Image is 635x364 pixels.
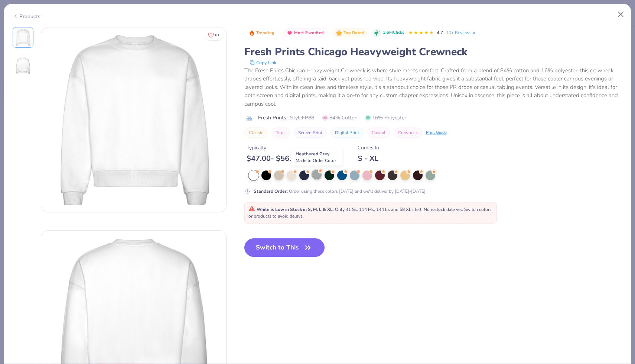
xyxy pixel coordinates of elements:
button: Badge Button [283,28,328,38]
span: 84% Cotton [322,114,358,122]
button: Like [205,30,223,40]
button: Screen Print [294,128,327,138]
span: 16% Polyester [365,114,406,122]
div: Print Guide [426,130,447,136]
img: Back [14,57,32,75]
span: Top Rated [343,31,364,35]
span: 61 [215,33,219,37]
button: Tops [271,128,290,138]
img: Front [41,27,226,212]
button: copy to clipboard [247,59,279,66]
div: Order using these colors [DATE] and we'll deliver by [DATE]-[DATE]. [254,188,427,195]
strong: Standard Order : [254,188,288,194]
img: Front [14,29,32,46]
strong: White is Low in Stock in S, M, L & XL [257,206,333,212]
button: Badge Button [245,28,279,38]
div: $ 47.00 - $ 56.00 [247,154,307,163]
button: Switch to This [244,238,325,257]
button: Crewneck [394,128,422,138]
span: Made to Order Color [296,158,336,163]
span: Most Favorited [294,31,324,35]
button: Classic [244,128,268,138]
img: Most Favorited sort [287,30,293,36]
img: Trending sort [249,30,255,36]
div: 4.7 Stars [408,27,434,39]
div: Comes In [358,144,379,152]
button: Close [614,7,628,21]
div: Typically [247,144,307,152]
div: S - XL [358,154,379,163]
div: Fresh Prints Chicago Heavyweight Crewneck [244,45,623,59]
span: 4.7 [437,30,443,36]
div: Products [13,13,40,20]
button: Badge Button [332,28,368,38]
span: Style FP88 [290,114,314,122]
a: 10+ Reviews [446,29,477,36]
span: : Only 41 Ss, 114 Ms, 144 Ls and 58 XLs left. No restock date yet. Switch colors or products to a... [248,206,492,219]
div: The Fresh Prints Chicago Heavyweight Crewneck is where style meets comfort. Crafted from a blend ... [244,66,623,108]
img: Top Rated sort [336,30,342,36]
span: Fresh Prints [258,114,286,122]
span: Trending [256,31,274,35]
img: brand logo [244,115,254,121]
span: 1.6M Clicks [383,30,404,36]
button: Digital Print [330,128,364,138]
div: Heathered Grey [292,149,343,166]
button: Casual [367,128,390,138]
